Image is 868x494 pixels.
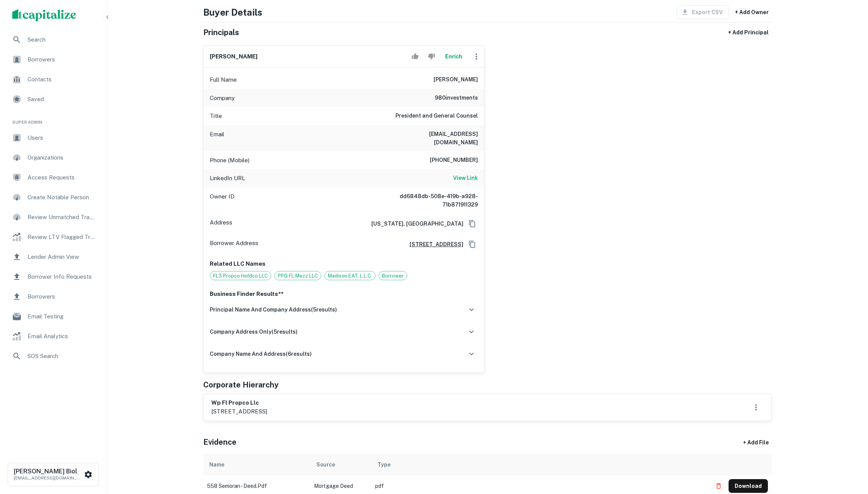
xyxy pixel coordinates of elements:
h5: Evidence [203,436,236,448]
span: Access Requests [28,173,96,182]
p: Related LLC Names [210,259,478,268]
span: Users [28,133,96,142]
span: Email Analytics [28,332,96,341]
a: Review Unmatched Transactions [6,208,100,226]
h6: [PHONE_NUMBER] [430,156,478,165]
h6: View Link [453,174,478,182]
p: Owner ID [210,192,235,209]
a: Search [6,31,100,49]
span: Madison EAT, L.L.C. [325,272,375,280]
span: Search [28,35,96,44]
p: Email [210,130,224,147]
h5: Principals [203,27,239,38]
button: Accept [408,49,422,64]
button: Copy Address [466,239,478,250]
a: Contacts [6,70,100,89]
a: Organizations [6,149,100,167]
span: Create Notable Person [28,193,96,202]
p: Address [210,218,232,229]
p: Business Finder Results** [210,289,478,299]
p: Title [210,111,222,121]
p: [STREET_ADDRESS] [211,407,267,416]
span: Saved [28,95,96,104]
button: Reject [425,49,438,64]
button: [PERSON_NAME] Biol[EMAIL_ADDRESS][DOMAIN_NAME] [8,463,99,486]
p: Borrower Address [210,239,258,250]
h6: company address only ( 5 results) [210,328,298,336]
a: Borrowers [6,50,100,69]
span: Email Testing [28,312,96,321]
span: Contacts [28,75,96,84]
div: Name [209,460,224,469]
span: FL3 Propco Holdco LLC [210,272,271,280]
span: SOS Search [28,352,96,361]
span: Lender Admin View [28,252,96,262]
div: Source [316,460,335,469]
th: Source [310,454,371,475]
a: Create Notable Person [6,188,100,207]
h6: company name and address ( 6 results) [210,350,312,358]
div: Access Requests [6,168,100,187]
h6: President and General Counsel [395,111,478,121]
div: + Add File [729,436,782,449]
div: Saved [6,90,100,108]
a: View Link [453,174,478,183]
button: Copy Address [466,218,478,229]
span: Organizations [28,153,96,162]
th: Type [371,454,708,475]
h5: Corporate Hierarchy [203,379,279,391]
p: Phone (Mobile) [210,156,249,165]
span: Borrower Info Requests [28,272,96,281]
button: Download [729,479,768,493]
button: Enrich [441,49,466,64]
h6: [EMAIL_ADDRESS][DOMAIN_NAME] [386,130,478,147]
h6: 980investments [435,94,478,103]
span: Review Unmatched Transactions [28,213,96,222]
h6: principal name and company address ( 5 results) [210,305,337,314]
iframe: Chat Widget [830,433,868,470]
a: [STREET_ADDRESS] [403,240,463,249]
a: SOS Search [6,347,100,365]
h6: [PERSON_NAME] [434,75,478,84]
div: Type [377,460,390,469]
a: Borrower Info Requests [6,268,100,286]
h6: wp fl propco llc [211,399,267,407]
p: Company [210,94,235,103]
p: Full Name [210,75,237,84]
span: Borrowers [28,55,96,64]
p: [EMAIL_ADDRESS][DOMAIN_NAME] [14,475,83,481]
a: Review LTV Flagged Transactions [6,228,100,246]
li: Super Admin [6,110,100,129]
a: Users [6,129,100,147]
button: + Add Owner [732,5,772,19]
a: Borrowers [6,287,100,306]
h6: dd6848db-508e-419b-a928-71b871911329 [386,192,478,209]
h6: [US_STATE], [GEOGRAPHIC_DATA] [365,220,463,228]
a: Lender Admin View [6,248,100,266]
th: Name [203,454,310,475]
h6: [PERSON_NAME] Biol [14,468,83,475]
a: Email Analytics [6,327,100,345]
span: Review LTV Flagged Transactions [28,232,96,242]
button: + Add Principal [725,26,772,39]
span: PPG FL Mezz LLC [275,272,321,280]
h6: [PERSON_NAME] [210,52,257,61]
a: Email Testing [6,307,100,326]
span: Borrowers [28,292,96,301]
span: Borrower [379,272,407,280]
p: LinkedIn URL [210,174,245,183]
